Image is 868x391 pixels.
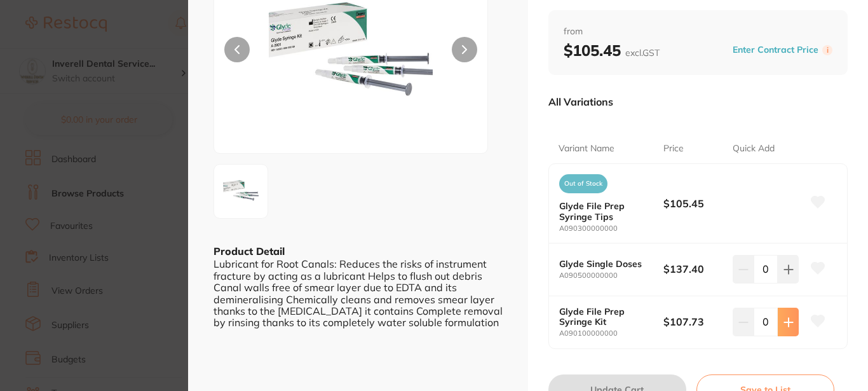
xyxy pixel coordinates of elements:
p: Variant Name [559,142,614,155]
p: Quick Add [733,142,775,155]
b: Glyde File Prep Syringe Tips [559,201,653,221]
b: $105.45 [564,41,660,60]
span: excl. GST [625,47,660,58]
b: Product Detail [214,245,285,257]
b: $107.73 [663,315,726,329]
div: Lubricant for Root Canals: Reduces the risks of instrument fracture by acting as a lubricant Help... [214,258,503,328]
small: A090300000000 [559,224,663,233]
small: A090100000000 [559,329,663,338]
img: Zw [218,168,264,214]
span: from [564,25,832,38]
b: $105.45 [663,196,726,210]
span: Out of Stock [559,174,607,193]
b: $137.40 [663,262,726,276]
b: Glyde Single Doses [559,259,653,269]
small: A090500000000 [559,271,663,280]
b: Glyde File Prep Syringe Kit [559,306,653,327]
button: Enter Contract Price [729,44,822,56]
p: All Variations [548,95,613,108]
label: i [822,45,832,55]
p: Price [663,142,684,155]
